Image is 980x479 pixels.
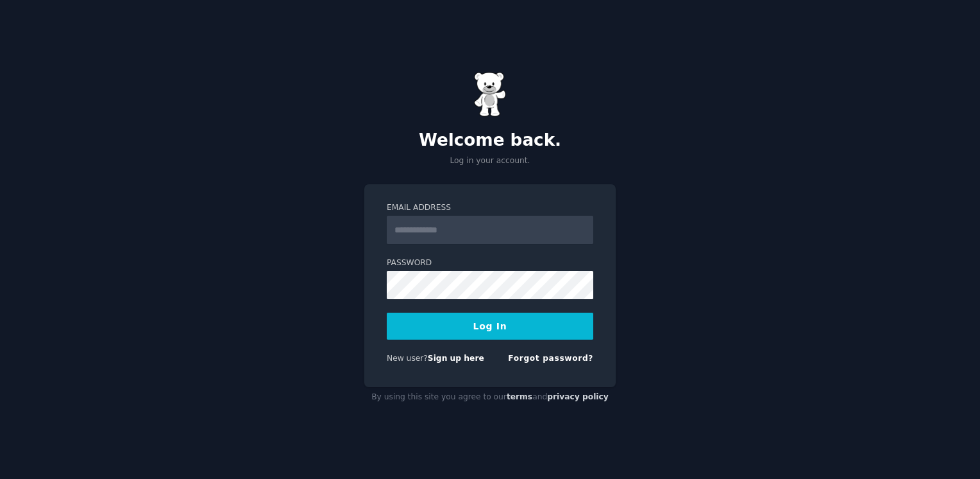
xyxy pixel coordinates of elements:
[364,387,616,408] div: By using this site you agree to our and
[547,392,609,401] a: privacy policy
[387,257,593,269] label: Password
[507,392,532,401] a: terms
[508,354,593,363] a: Forgot password?
[387,313,593,340] button: Log In
[387,202,593,214] label: Email Address
[364,155,616,167] p: Log in your account.
[428,354,484,363] a: Sign up here
[474,72,506,117] img: Gummy Bear
[387,354,428,363] span: New user?
[364,130,616,151] h2: Welcome back.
